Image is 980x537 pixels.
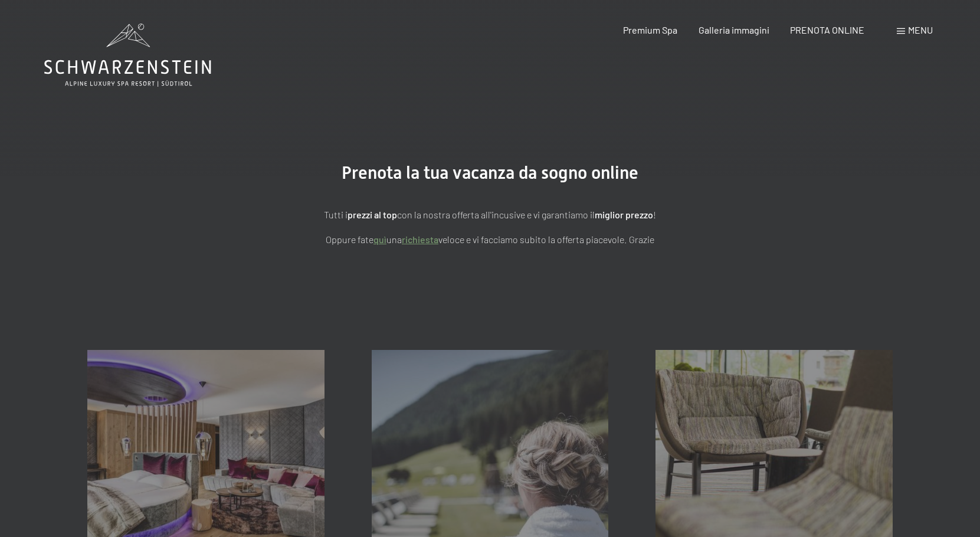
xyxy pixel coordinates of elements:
span: Prenota la tua vacanza da sogno online [342,162,638,183]
strong: prezzi al top [348,209,397,220]
a: Galleria immagini [699,24,769,35]
a: quì [373,234,386,245]
a: Premium Spa [623,24,677,35]
a: richiesta [402,234,438,245]
span: Menu [908,24,933,35]
a: PRENOTA ONLINE [790,24,864,35]
p: Tutti i con la nostra offerta all'incusive e vi garantiamo il ! [195,207,785,222]
p: Oppure fate una veloce e vi facciamo subito la offerta piacevole. Grazie [195,232,785,247]
strong: miglior prezzo [595,209,653,220]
